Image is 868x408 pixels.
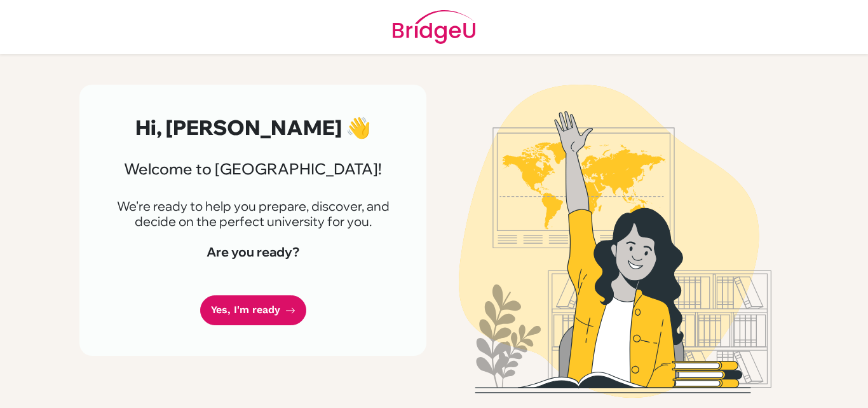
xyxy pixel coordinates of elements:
h4: Are you ready? [110,244,396,260]
h3: Welcome to [GEOGRAPHIC_DATA]! [110,160,396,178]
p: We're ready to help you prepare, discover, and decide on the perfect university for you. [110,199,396,229]
a: Yes, I'm ready [200,295,306,325]
h2: Hi, [PERSON_NAME] 👋 [110,115,396,139]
